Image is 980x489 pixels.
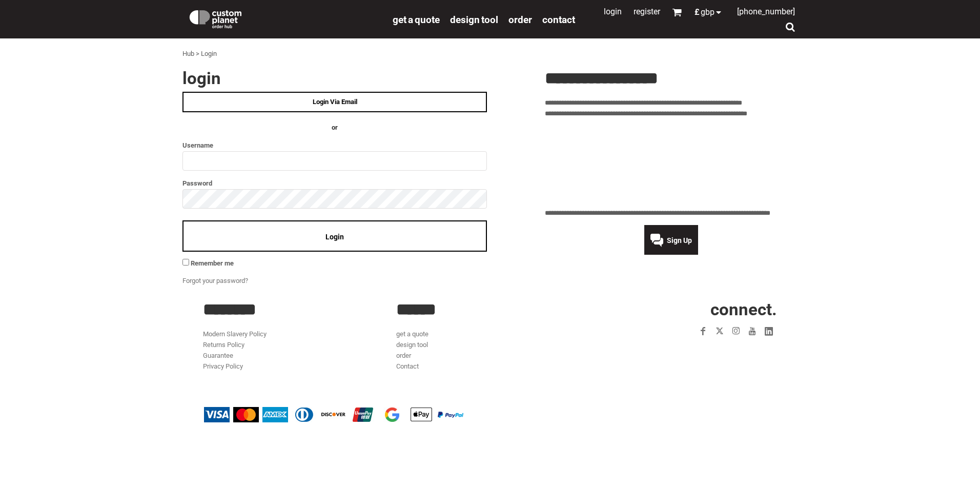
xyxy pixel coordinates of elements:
[508,14,532,26] span: order
[182,123,487,133] h4: OR
[204,407,230,422] img: Visa
[545,125,798,202] iframe: Customer reviews powered by Trustpilot
[292,407,317,422] img: Diners Club
[636,345,777,358] iframe: Customer reviews powered by Trustpilot
[396,330,428,338] a: get a quote
[182,3,387,33] a: Custom Planet
[325,233,344,241] span: Login
[196,49,199,59] div: >
[182,259,189,266] input: Remember me
[508,13,532,25] a: order
[182,70,487,87] h2: Login
[396,362,419,370] a: Contact
[701,8,714,16] span: GBP
[393,14,440,26] span: get a quote
[634,7,660,16] a: Register
[350,407,376,422] img: China UnionPay
[396,352,411,359] a: order
[409,407,434,422] img: Apple Pay
[450,13,498,25] a: design tool
[203,362,243,370] a: Privacy Policy
[396,341,428,349] a: design tool
[379,407,405,422] img: Google Pay
[695,8,701,16] span: £
[393,13,440,25] a: get a quote
[542,14,575,26] span: Contact
[182,177,487,189] label: Password
[203,341,244,349] a: Returns Policy
[188,8,243,28] img: Custom Planet
[450,14,498,26] span: design tool
[262,407,288,422] img: American Express
[438,412,463,418] img: PayPal
[182,92,487,112] a: Login Via Email
[203,330,267,338] a: Modern Slavery Policy
[191,259,234,267] span: Remember me
[182,277,248,284] a: Forgot your password?
[604,7,622,16] a: Login
[667,236,692,244] span: Sign Up
[203,352,233,359] a: Guarantee
[201,49,217,59] div: Login
[182,139,487,151] label: Username
[590,301,777,318] h2: CONNECT.
[542,13,575,25] a: Contact
[233,407,259,422] img: Mastercard
[321,407,346,422] img: Discover
[313,98,357,106] span: Login Via Email
[737,7,795,16] span: [PHONE_NUMBER]
[182,50,194,57] a: Hub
